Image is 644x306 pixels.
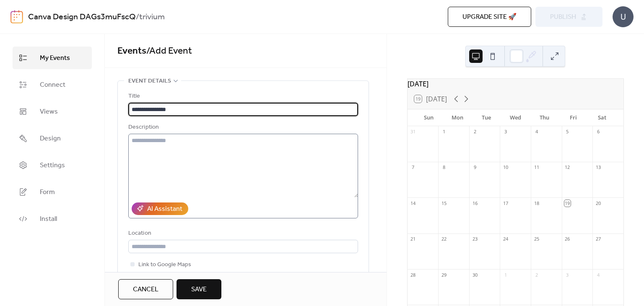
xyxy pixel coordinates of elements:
[472,129,478,135] div: 2
[177,279,221,299] button: Save
[147,204,182,214] div: AI Assistant
[502,164,509,171] div: 10
[501,109,530,126] div: Wed
[472,200,478,206] div: 16
[502,236,509,242] div: 24
[559,109,588,126] div: Fri
[533,236,540,242] div: 25
[13,73,92,96] a: Connect
[595,200,601,206] div: 20
[28,9,136,25] a: Canva Design DAGs3muFscQ
[410,164,416,171] div: 7
[441,236,447,242] div: 22
[132,202,188,215] button: AI Assistant
[502,129,509,135] div: 3
[472,272,478,278] div: 30
[40,214,57,224] span: Install
[410,236,416,242] div: 21
[128,122,356,132] div: Description
[533,200,540,206] div: 18
[410,129,416,135] div: 31
[128,228,356,239] div: Location
[530,109,559,126] div: Thu
[441,164,447,171] div: 8
[128,91,356,101] div: Title
[40,134,61,144] span: Design
[472,109,501,126] div: Tue
[13,181,92,203] a: Form
[564,164,571,171] div: 12
[564,129,571,135] div: 5
[595,129,601,135] div: 6
[40,187,55,197] span: Form
[410,272,416,278] div: 28
[443,109,472,126] div: Mon
[133,285,158,295] span: Cancel
[595,164,601,171] div: 13
[13,154,92,176] a: Settings
[613,6,634,27] div: U
[117,42,146,60] a: Events
[595,272,601,278] div: 4
[588,109,617,126] div: Sat
[13,47,92,69] a: My Events
[410,200,416,206] div: 14
[408,79,623,89] div: [DATE]
[191,285,207,295] span: Save
[533,129,540,135] div: 4
[595,236,601,242] div: 27
[10,10,23,23] img: logo
[136,9,139,25] b: /
[40,161,65,171] span: Settings
[564,236,571,242] div: 26
[472,164,478,171] div: 9
[40,53,70,63] span: My Events
[146,42,192,60] span: / Add Event
[533,164,540,171] div: 11
[502,272,509,278] div: 1
[564,272,571,278] div: 3
[564,200,571,206] div: 19
[139,9,165,25] b: trivium
[40,80,65,90] span: Connect
[533,272,540,278] div: 2
[138,260,191,270] span: Link to Google Maps
[502,200,509,206] div: 17
[441,272,447,278] div: 29
[472,236,478,242] div: 23
[40,107,58,117] span: Views
[462,12,517,22] span: Upgrade site 🚀
[13,127,92,150] a: Design
[414,109,443,126] div: Sun
[441,200,447,206] div: 15
[118,279,173,299] button: Cancel
[13,100,92,123] a: Views
[13,207,92,230] a: Install
[448,7,531,27] button: Upgrade site 🚀
[441,129,447,135] div: 1
[128,76,171,86] span: Event details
